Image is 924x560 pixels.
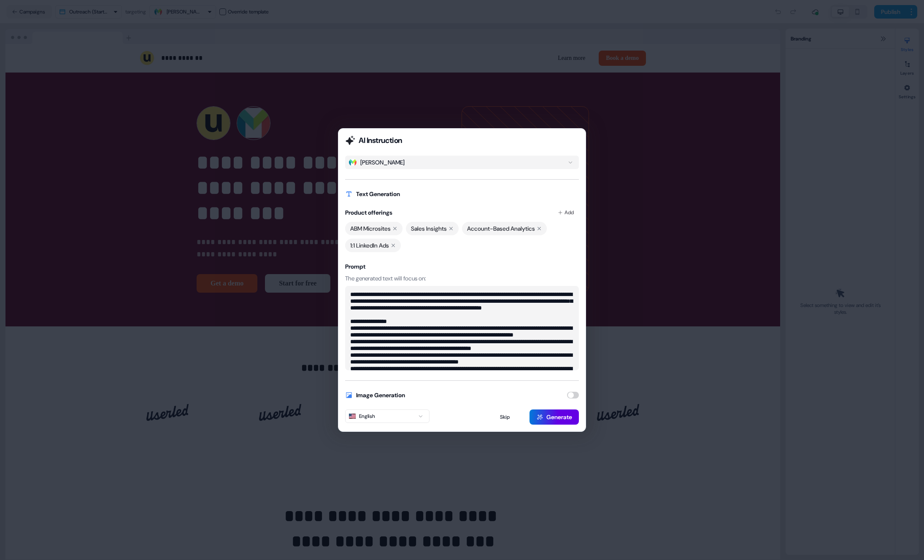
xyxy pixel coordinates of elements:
div: [PERSON_NAME] [360,158,405,167]
button: Generate [530,409,579,425]
p: The generated text will focus on: [345,274,579,283]
h2: Image Generation [356,391,405,399]
button: Add [553,205,579,220]
h2: Text Generation [356,190,400,198]
h2: AI Instruction [359,135,402,145]
button: Skip [482,409,528,425]
h3: Prompt [345,262,579,271]
div: ABM Microsites [345,222,403,235]
img: The English flag [349,414,356,419]
div: 1:1 LinkedIn Ads [345,239,401,252]
div: Account-Based Analytics [462,222,547,235]
div: Sales Insights [406,222,459,235]
h2: Product offerings [345,208,392,217]
div: English [349,412,375,420]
